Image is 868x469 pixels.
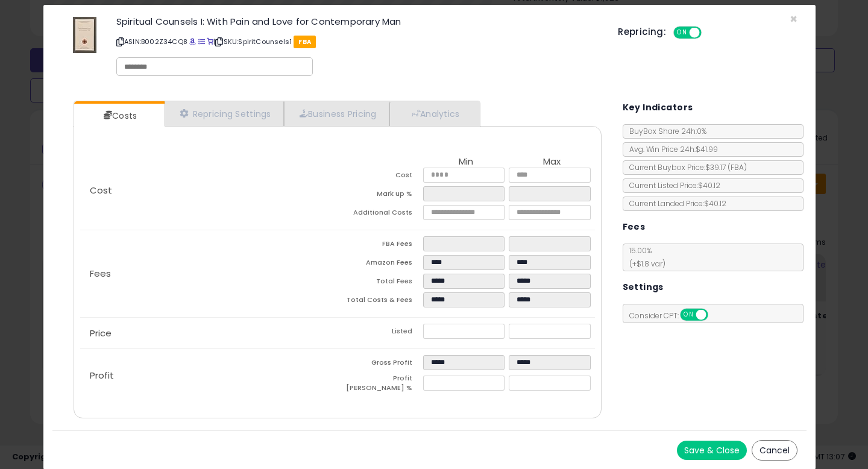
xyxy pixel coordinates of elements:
p: Price [80,329,338,338]
p: Cost [80,186,338,195]
h5: Fees [623,219,646,234]
span: Current Listed Price: $40.12 [623,180,720,190]
td: Additional Costs [338,205,423,224]
p: Fees [80,269,338,279]
span: FBA [294,36,316,48]
span: (+$1.8 var) [623,259,665,269]
h5: Repricing: [618,27,666,37]
h3: Spiritual Counsels I: With Pain and Love for Contemporary Man [116,17,600,26]
span: BuyBox Share 24h: 0% [623,126,706,136]
a: Your listing only [207,37,213,46]
a: Repricing Settings [165,101,284,126]
button: Save & Close [677,441,747,460]
span: OFF [700,28,719,38]
th: Min [423,157,509,168]
span: OFF [706,310,725,320]
span: Current Buybox Price: [623,162,747,172]
span: Avg. Win Price 24h: $41.99 [623,144,718,154]
span: ON [675,28,690,38]
a: All offer listings [198,37,205,46]
span: 15.00 % [623,245,665,269]
img: 31uInT0nacL._SL60_.jpg [73,17,96,53]
span: Current Landed Price: $40.12 [623,198,726,209]
h5: Settings [623,280,664,295]
span: $39.17 [705,162,747,172]
td: Total Fees [338,274,423,292]
td: Amazon Fees [338,255,423,274]
a: Business Pricing [284,101,389,126]
p: Profit [80,371,338,380]
a: BuyBox page [189,37,196,46]
span: ON [681,310,696,320]
td: Listed [338,324,423,342]
td: Mark up % [338,186,423,205]
td: Cost [338,168,423,186]
p: ASIN: B002Z34CQ8 | SKU: SpiritCounsels1 [116,32,600,51]
button: Cancel [752,440,797,461]
span: ( FBA ) [728,162,747,172]
td: Total Costs & Fees [338,292,423,311]
td: Profit [PERSON_NAME] % [338,374,423,396]
span: × [790,10,797,28]
td: Gross Profit [338,355,423,374]
a: Costs [74,104,163,128]
span: Consider CPT: [623,310,724,321]
h5: Key Indicators [623,100,693,115]
td: FBA Fees [338,236,423,255]
th: Max [509,157,594,168]
a: Analytics [389,101,479,126]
